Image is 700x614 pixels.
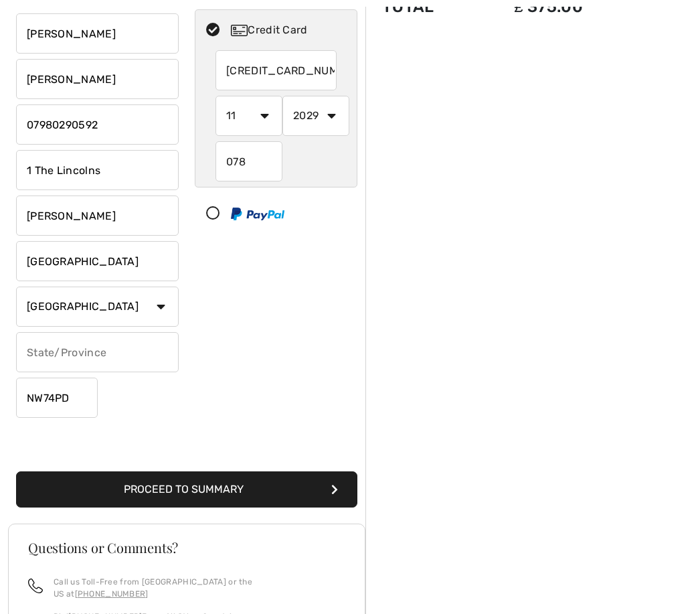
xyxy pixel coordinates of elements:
[16,196,179,236] input: Address line 2
[16,378,98,418] input: Zip/Postal Code
[16,59,179,99] input: Last name
[75,589,149,599] a: [PHONE_NUMBER]
[16,104,179,145] input: Mobile
[231,208,284,220] img: PayPal
[54,576,345,600] p: Call us Toll-Free from [GEOGRAPHIC_DATA] or the US at
[28,541,345,554] h3: Questions or Comments?
[16,241,179,281] input: City
[215,141,282,181] input: CVD
[16,150,179,190] input: Address line 1
[28,579,43,593] img: call
[16,332,179,372] input: State/Province
[16,471,357,508] button: Proceed to Summary
[231,22,348,38] div: Credit Card
[215,50,337,90] input: Card number
[231,25,248,36] img: Credit Card
[16,13,179,54] input: First name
